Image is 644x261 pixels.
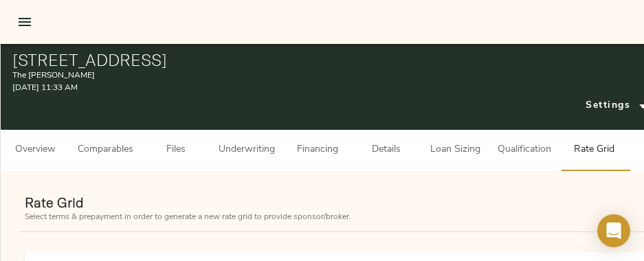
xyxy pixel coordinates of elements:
[429,141,481,159] span: Loan Sizing
[568,141,620,159] span: Rate Grid
[9,141,61,159] span: Overview
[219,141,275,159] span: Underwriting
[150,141,202,159] span: Files
[291,141,344,159] span: Financing
[8,5,41,38] button: open drawer
[360,141,412,159] span: Details
[25,194,84,211] strong: Rate Grid
[498,141,551,159] span: Qualification
[78,141,133,159] span: Comparables
[597,214,630,247] div: Open Intercom Messenger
